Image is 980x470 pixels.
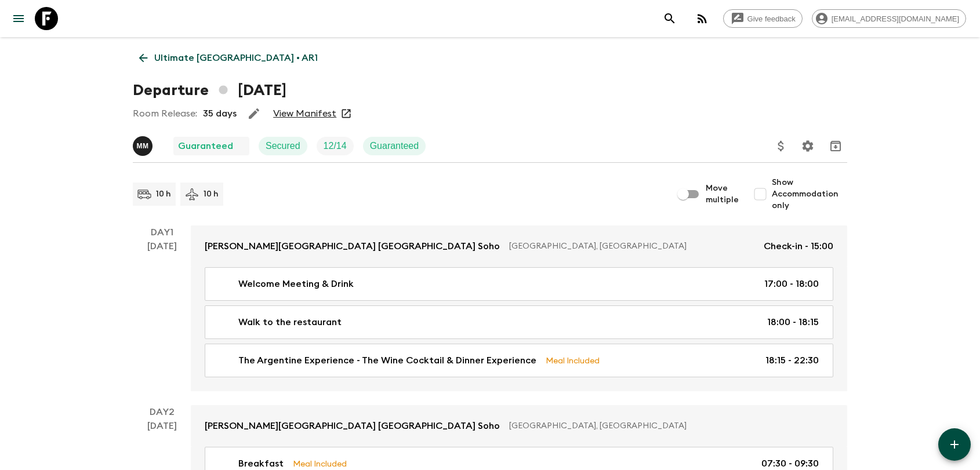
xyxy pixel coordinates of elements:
[205,305,833,339] a: Walk to the restaurant18:00 - 18:15
[741,14,802,23] span: Give feedback
[796,134,819,158] button: Settings
[324,139,347,153] p: 12 / 14
[147,239,177,391] div: [DATE]
[156,188,171,200] p: 10 h
[764,277,819,291] p: 17:00 - 18:00
[204,188,219,200] p: 10 h
[133,46,324,70] a: Ultimate [GEOGRAPHIC_DATA] • AR1
[133,79,286,102] h1: Departure [DATE]
[133,405,191,419] p: Day 2
[317,137,354,155] div: Trip Fill
[764,239,833,253] p: Check-in - 15:00
[191,405,847,447] a: [PERSON_NAME][GEOGRAPHIC_DATA] [GEOGRAPHIC_DATA] Soho[GEOGRAPHIC_DATA], [GEOGRAPHIC_DATA]
[133,107,197,121] p: Room Release:
[136,141,148,151] p: M M
[370,139,419,153] p: Guaranteed
[658,7,681,30] button: search adventures
[273,108,336,119] a: View Manifest
[205,267,833,301] a: Welcome Meeting & Drink17:00 - 18:00
[178,139,233,153] p: Guaranteed
[293,457,347,470] p: Meal Included
[509,241,754,252] p: [GEOGRAPHIC_DATA], [GEOGRAPHIC_DATA]
[546,354,600,367] p: Meal Included
[203,107,237,121] p: 35 days
[238,277,354,291] p: Welcome Meeting & Drink
[205,239,500,253] p: [PERSON_NAME][GEOGRAPHIC_DATA] [GEOGRAPHIC_DATA] Soho
[767,315,819,329] p: 18:00 - 18:15
[7,7,30,30] button: menu
[706,183,739,206] span: Move multiple
[133,140,155,149] span: Matias Molina
[812,9,966,28] div: [EMAIL_ADDRESS][DOMAIN_NAME]
[825,14,966,23] span: [EMAIL_ADDRESS][DOMAIN_NAME]
[238,315,342,329] p: Walk to the restaurant
[133,225,191,239] p: Day 1
[824,134,847,158] button: Archive (Completed, Cancelled or Unsynced Departures only)
[259,137,307,155] div: Secured
[133,136,155,156] button: MM
[191,225,847,267] a: [PERSON_NAME][GEOGRAPHIC_DATA] [GEOGRAPHIC_DATA] Soho[GEOGRAPHIC_DATA], [GEOGRAPHIC_DATA]Check-in...
[205,419,500,433] p: [PERSON_NAME][GEOGRAPHIC_DATA] [GEOGRAPHIC_DATA] Soho
[770,134,793,158] button: Update Price, Early Bird Discount and Costs
[772,177,847,212] span: Show Accommodation only
[154,51,318,65] p: Ultimate [GEOGRAPHIC_DATA] • AR1
[238,354,536,367] p: The Argentine Experience - The Wine Cocktail & Dinner Experience
[723,9,803,28] a: Give feedback
[266,139,300,153] p: Secured
[205,344,833,377] a: The Argentine Experience - The Wine Cocktail & Dinner ExperienceMeal Included18:15 - 22:30
[509,420,824,432] p: [GEOGRAPHIC_DATA], [GEOGRAPHIC_DATA]
[765,354,819,367] p: 18:15 - 22:30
